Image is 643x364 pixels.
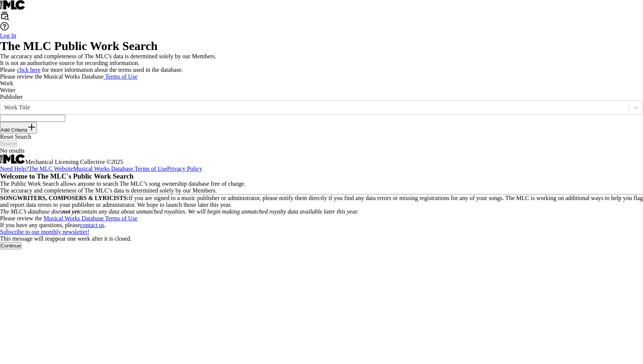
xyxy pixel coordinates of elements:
a: contact us [80,222,104,228]
iframe: Chat Widget [605,328,643,364]
span: Mechanical Licensing Collective © 2025 [25,159,123,165]
strong: not yet [63,208,79,215]
div: Work Title [4,104,625,111]
img: 9d2ae6d4665cec9f34b9.svg [27,123,36,132]
a: click here [17,67,41,73]
a: Privacy Policy [167,165,202,172]
a: The MLC Website [29,165,73,172]
a: Terms of Use [104,73,137,80]
a: Musical Works Database Terms of Use [73,165,167,172]
a: Musical Works Database Terms of Use [44,215,137,221]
